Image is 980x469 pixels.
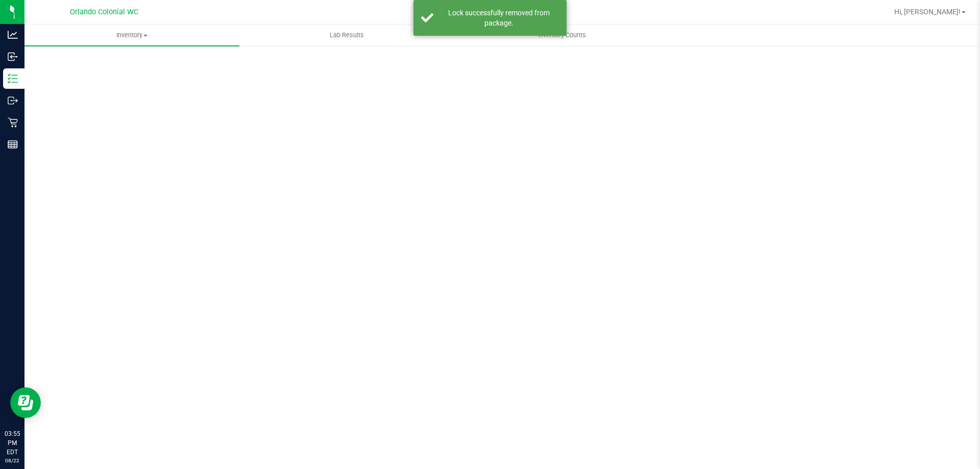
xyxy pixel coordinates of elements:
[8,52,18,62] inline-svg: Inbound
[5,429,20,457] p: 03:55 PM EDT
[24,24,239,46] a: Inventory
[239,24,454,46] a: Lab Results
[70,8,138,16] span: Orlando Colonial WC
[316,31,378,40] span: Lab Results
[24,31,239,40] span: Inventory
[8,95,18,106] inline-svg: Outbound
[894,8,961,16] span: Hi, [PERSON_NAME]!
[10,387,41,418] iframe: Resource center
[8,139,18,150] inline-svg: Reports
[8,117,18,128] inline-svg: Retail
[439,8,559,28] div: Lock successfully removed from package.
[5,457,20,464] p: 08/22
[8,73,18,84] inline-svg: Inventory
[8,30,18,40] inline-svg: Analytics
